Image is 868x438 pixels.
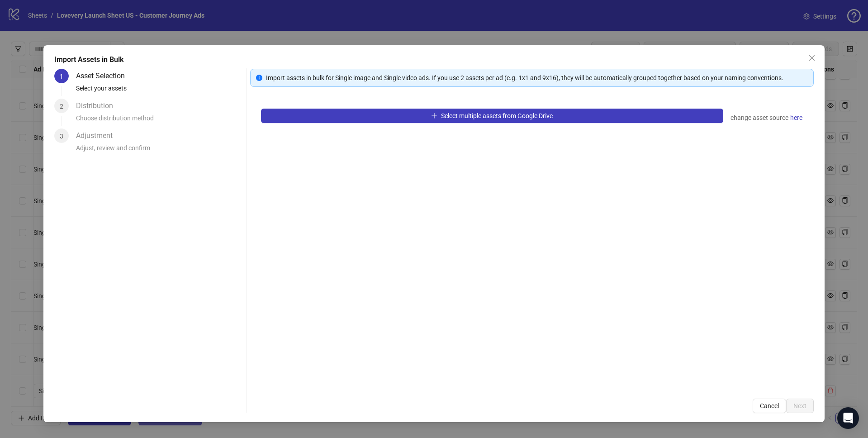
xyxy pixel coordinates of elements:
span: info-circle [256,75,262,81]
span: 1 [60,73,63,80]
div: Import Assets in Bulk [54,54,814,65]
span: 2 [60,103,63,110]
div: Select your assets [76,83,242,99]
span: Cancel [760,402,779,409]
span: 3 [60,133,63,140]
div: Open Intercom Messenger [837,407,859,429]
span: here [790,113,802,123]
a: here [790,112,803,123]
button: Next [786,399,814,413]
div: Import assets in bulk for Single image and Single video ads. If you use 2 assets per ad (e.g. 1x1... [266,73,808,83]
div: change asset source [730,112,803,123]
span: Select multiple assets from Google Drive [441,112,553,119]
div: Asset Selection [76,69,132,83]
span: close [808,54,816,62]
div: Adjust, review and confirm [76,143,242,158]
button: Close [805,51,819,65]
span: plus [431,113,437,119]
div: Choose distribution method [76,113,242,129]
div: Adjustment [76,129,120,143]
div: Distribution [76,99,120,113]
button: Select multiple assets from Google Drive [261,109,723,123]
button: Cancel [753,399,786,413]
